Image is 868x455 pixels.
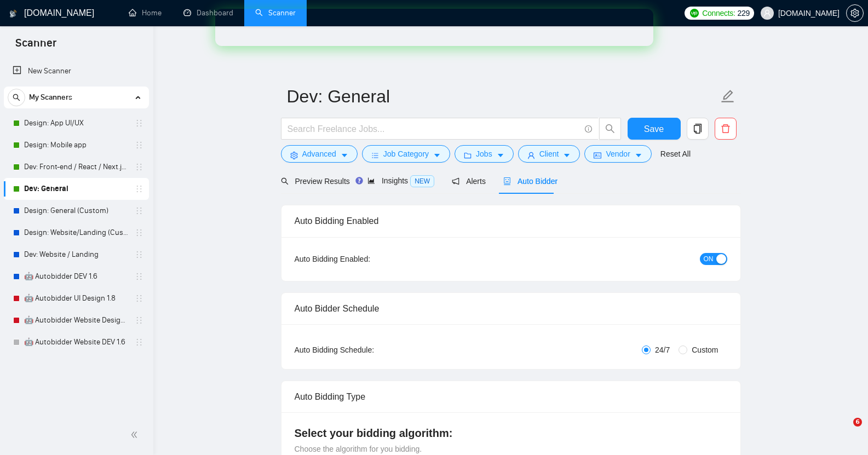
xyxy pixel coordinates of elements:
span: holder [135,163,143,171]
a: Dev: Website / Landing [24,244,128,266]
a: 🤖 Autobidder Website DEV 1.6 [24,331,128,353]
button: search [599,118,621,140]
span: bars [371,151,379,159]
span: search [281,177,289,185]
span: robot [503,177,511,185]
button: search [8,89,25,106]
span: delete [715,124,736,134]
span: setting [290,151,298,159]
span: Connects: [702,7,735,19]
a: Dev: Front-end / React / Next.js / WebGL / GSAP [24,156,128,178]
span: double-left [130,429,141,440]
a: Design: Mobile app [24,134,128,156]
li: New Scanner [4,60,149,82]
button: idcardVendorcaret-down [584,145,651,163]
span: holder [135,228,143,237]
span: Client [539,148,559,160]
span: user [763,9,771,17]
span: caret-down [635,151,642,159]
span: search [8,94,25,101]
span: folder [464,151,472,159]
span: Alerts [452,177,486,186]
span: My Scanners [29,87,72,108]
span: caret-down [563,151,571,159]
input: Scanner name... [287,83,718,110]
button: settingAdvancedcaret-down [281,145,358,163]
span: caret-down [433,151,441,159]
div: Tooltip anchor [354,176,364,186]
span: Jobs [476,148,492,160]
span: Scanner [7,35,65,58]
span: caret-down [341,151,348,159]
div: Auto Bidding Type [295,381,727,412]
button: setting [846,4,864,22]
span: Insights [367,176,434,185]
span: NEW [410,175,434,187]
a: setting [846,9,864,18]
span: Job Category [383,148,429,160]
button: copy [687,118,709,140]
span: holder [135,141,143,149]
a: searchScanner [255,8,296,18]
span: 229 [738,7,750,19]
span: holder [135,294,143,303]
span: 6 [853,418,862,427]
span: idcard [594,151,601,159]
h4: Select your bidding algorithm: [295,425,727,441]
a: 🤖 Autobidder Website Design 1.8 [24,309,128,331]
span: area-chart [367,177,375,185]
span: holder [135,272,143,281]
span: caret-down [497,151,504,159]
span: 24/7 [651,344,674,356]
span: Advanced [302,148,336,160]
a: Design: Website/Landing (Custom) [24,222,128,244]
span: Auto Bidder [503,177,557,186]
a: 🤖 Autobidder UI Design 1.8 [24,287,128,309]
a: dashboardDashboard [183,8,233,18]
li: My Scanners [4,87,149,353]
a: homeHome [129,8,162,18]
div: Auto Bidding Enabled [295,205,727,237]
a: 🤖 Autobidder DEV 1.6 [24,266,128,287]
span: search [600,124,620,134]
span: Preview Results [281,177,350,186]
div: Auto Bidding Schedule: [295,344,439,356]
span: copy [687,124,708,134]
a: Dev: General [24,178,128,200]
span: Save [644,122,664,136]
button: userClientcaret-down [518,145,580,163]
span: holder [135,316,143,325]
span: edit [721,89,735,103]
a: New Scanner [13,60,140,82]
button: folderJobscaret-down [455,145,514,163]
a: Reset All [660,148,691,160]
button: delete [715,118,737,140]
span: holder [135,119,143,128]
span: user [527,151,535,159]
span: holder [135,338,143,347]
span: Vendor [606,148,630,160]
div: Auto Bidding Enabled: [295,253,439,265]
span: holder [135,250,143,259]
a: Design: General (Custom) [24,200,128,222]
img: upwork-logo.png [690,9,699,18]
span: setting [847,9,863,18]
span: info-circle [585,125,592,133]
span: Custom [687,344,722,356]
a: Design: App UI/UX [24,112,128,134]
img: logo [9,5,17,22]
button: barsJob Categorycaret-down [362,145,450,163]
span: holder [135,185,143,193]
span: ON [704,253,714,265]
span: notification [452,177,459,185]
button: Save [628,118,681,140]
input: Search Freelance Jobs... [288,122,580,136]
iframe: Intercom live chat [831,418,857,444]
span: holder [135,206,143,215]
iframe: Intercom live chat банер [215,9,653,46]
div: Auto Bidder Schedule [295,293,727,324]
